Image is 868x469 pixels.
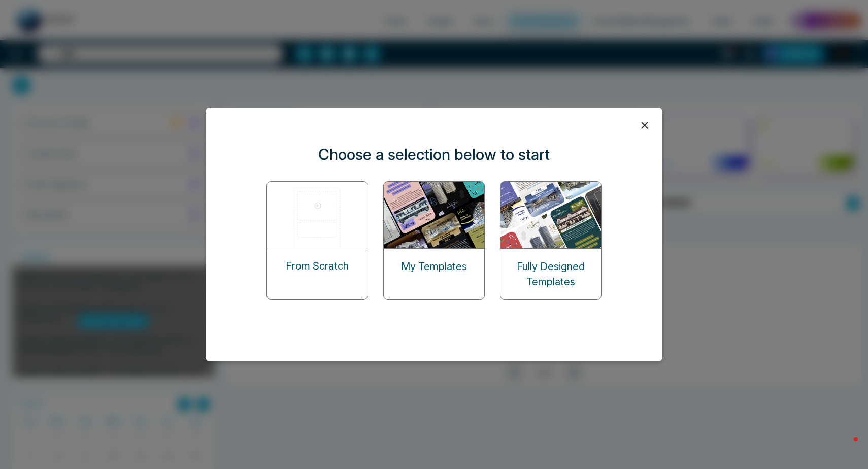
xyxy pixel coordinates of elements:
[833,434,858,459] iframe: Intercom live chat
[318,143,550,166] p: Choose a selection below to start
[401,259,467,274] p: My Templates
[384,182,485,248] img: my-templates.png
[267,182,369,248] img: start-from-scratch.png
[500,259,601,289] p: Fully Designed Templates
[500,182,602,248] img: designed-templates.png
[286,258,349,274] p: From Scratch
